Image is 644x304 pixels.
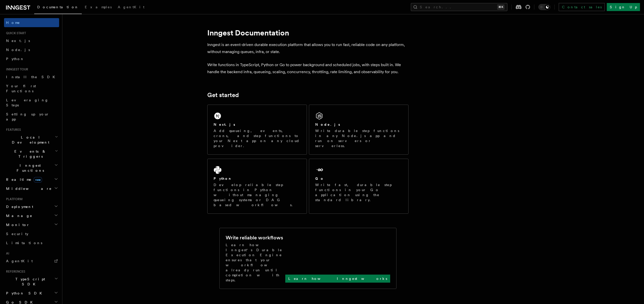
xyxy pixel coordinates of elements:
a: AgentKit [115,2,147,14]
span: Monitor [4,222,30,227]
p: Learn how Inngest works [288,276,387,281]
span: Deployment [4,204,33,209]
h2: Node.js [315,122,340,127]
span: Events & Triggers [4,149,55,159]
span: Platform [4,197,23,201]
button: Events & Triggers [4,147,59,161]
p: Write functions in TypeScript, Python or Go to power background and scheduled jobs, with steps bu... [207,61,409,75]
a: Your first Functions [4,81,59,96]
button: TypeScript SDK [4,275,59,289]
a: AgentKit [4,256,59,266]
span: Middleware [4,186,52,191]
button: Python SDK [4,289,59,298]
p: Develop reliable step functions in Python without managing queueing systems or DAG based workflows. [214,182,301,207]
span: TypeScript SDK [4,277,54,287]
span: AgentKit [6,259,33,263]
p: Learn how Inngest's Durable Execution Engine ensures that your workflow already run until complet... [226,242,285,283]
button: Inngest Functions [4,161,59,175]
button: Realtimenew [4,175,59,184]
a: Limitations [4,238,59,247]
a: Leveraging Steps [4,96,59,110]
button: Search...⌘K [411,3,507,11]
h2: Python [214,176,232,181]
button: Local Development [4,133,59,147]
span: Examples [85,5,112,9]
kbd: ⌘K [497,5,504,10]
span: Python SDK [4,291,45,296]
span: References [4,270,25,274]
span: Leveraging Steps [6,98,49,107]
h2: Go [315,176,324,181]
span: Inngest Functions [4,163,54,173]
button: Manage [4,211,59,220]
span: Inngest tour [4,67,28,71]
p: Inngest is an event-driven durable execution platform that allows you to run fast, reliable code ... [207,41,409,55]
a: Install the SDK [4,72,59,81]
a: Setting up your app [4,110,59,124]
a: Sign Up [607,3,640,11]
span: Limitations [6,241,42,245]
a: Security [4,229,59,238]
span: Features [4,128,21,132]
button: Middleware [4,184,59,193]
span: Next.js [6,39,30,43]
span: Realtime [4,177,42,182]
span: AI [4,251,9,255]
span: Quick start [4,31,26,35]
a: Node.js [4,45,59,54]
span: Security [6,232,28,236]
a: Home [4,18,59,27]
span: Your first Functions [6,84,36,93]
button: Monitor [4,220,59,229]
h1: Inngest Documentation [207,28,409,37]
span: Documentation [37,5,79,9]
p: Add queueing, events, crons, and step functions to your Next app on any cloud provider. [214,128,301,148]
a: Get started [207,92,239,99]
button: Deployment [4,202,59,211]
span: Local Development [4,135,55,145]
a: PythonDevelop reliable step functions in Python without managing queueing systems or DAG based wo... [207,159,307,214]
a: Documentation [34,2,82,14]
span: Home [6,20,20,25]
span: Install the SDK [6,75,58,79]
h2: Next.js [214,122,235,127]
span: AgentKit [118,5,144,9]
span: new [34,177,42,183]
span: Manage [4,213,32,218]
p: Write durable step functions in any Node.js app and run on servers or serverless. [315,128,402,148]
a: GoWrite fast, durable step functions in your Go application using the standard library. [309,159,409,214]
span: Python [6,57,24,61]
a: Examples [82,2,115,14]
span: Setting up your app [6,112,49,121]
a: Learn how Inngest works [285,275,390,283]
a: Contact sales [559,3,605,11]
a: Next.jsAdd queueing, events, crons, and step functions to your Next app on any cloud provider. [207,105,307,155]
span: Node.js [6,48,30,52]
p: Write fast, durable step functions in your Go application using the standard library. [315,182,402,202]
button: Toggle dark mode [538,4,550,10]
a: Node.jsWrite durable step functions in any Node.js app and run on servers or serverless. [309,105,409,155]
a: Next.js [4,36,59,45]
a: Python [4,54,59,63]
h2: Write reliable workflows [226,234,283,241]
